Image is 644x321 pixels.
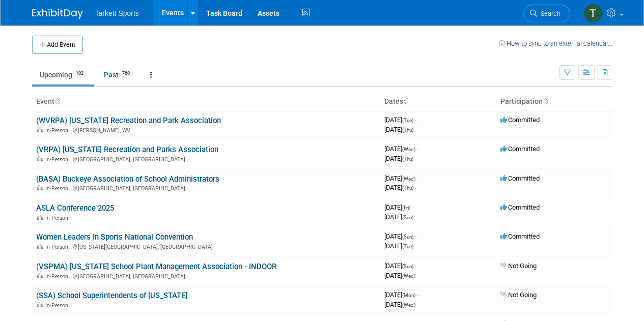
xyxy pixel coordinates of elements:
span: Not Going [500,262,537,270]
span: [DATE] [384,126,413,133]
a: (BASA) Buckeye Association of School Administrators [36,174,219,184]
span: (Wed) [402,302,415,308]
span: In-Person [45,127,71,134]
span: In-Person [45,156,71,163]
span: (Mon) [402,293,415,298]
span: In-Person [45,185,71,192]
a: Sort by Start Date [403,97,408,105]
span: [DATE] [384,213,413,221]
th: Event [32,93,380,110]
a: (WVRPA) [US_STATE] Recreation and Park Association [36,116,221,125]
span: In-Person [45,273,71,280]
span: [DATE] [384,184,413,191]
span: Committed [500,232,540,240]
span: [DATE] [384,174,418,182]
span: Committed [500,116,540,124]
a: How to sync to an external calendar... [499,40,612,47]
span: (Thu) [402,185,413,191]
span: In-Person [45,302,71,309]
img: In-Person Event [37,185,43,190]
img: Tom Breuer [583,4,603,23]
span: In-Person [45,215,71,221]
span: (Tue) [402,118,413,123]
span: - [412,203,413,211]
span: [DATE] [384,145,418,153]
span: [DATE] [384,301,415,308]
span: Committed [500,145,540,153]
img: In-Person Event [37,244,43,249]
span: (Thu) [402,156,413,162]
span: (Wed) [402,273,415,279]
span: - [415,116,416,124]
span: Tarkett Sports [95,9,139,17]
a: Sort by Event Name [54,97,60,105]
span: [DATE] [384,291,418,299]
span: In-Person [45,244,71,250]
th: Participation [496,93,612,110]
span: [DATE] [384,203,413,211]
div: [GEOGRAPHIC_DATA], [GEOGRAPHIC_DATA] [36,272,376,280]
span: [DATE] [384,242,413,250]
a: ASLA Conference 2025 [36,203,114,213]
a: Upcoming102 [32,65,94,84]
span: (Sun) [402,215,413,220]
span: - [417,291,418,299]
span: Committed [500,203,540,211]
img: In-Person Event [37,215,43,220]
a: Search [523,5,570,22]
img: ExhibitDay [32,9,83,19]
img: In-Person Event [37,127,43,132]
span: [DATE] [384,116,416,124]
img: In-Person Event [37,302,43,307]
div: [GEOGRAPHIC_DATA], [GEOGRAPHIC_DATA] [36,155,376,163]
span: Committed [500,174,540,182]
span: [DATE] [384,262,416,270]
a: (SSA) School Superintendents of [US_STATE] [36,291,187,300]
span: - [417,174,418,182]
span: (Fri) [402,205,410,211]
span: (Thu) [402,127,413,133]
span: 102 [73,70,87,77]
span: [DATE] [384,232,416,240]
a: Women Leaders In Sports National Convention [36,232,193,242]
a: Sort by Participation Type [543,97,548,105]
a: (VSPMA) [US_STATE] School Plant Management Association - INDOOR [36,262,276,271]
span: (Wed) [402,176,415,182]
a: (VRPA) [US_STATE] Recreation and Parks Association [36,145,218,154]
th: Dates [380,93,496,110]
img: In-Person Event [37,156,43,161]
div: [US_STATE][GEOGRAPHIC_DATA], [GEOGRAPHIC_DATA] [36,242,376,250]
span: (Sun) [402,234,413,240]
span: Search [537,10,561,17]
span: (Sun) [402,264,413,269]
span: Not Going [500,291,537,299]
div: [PERSON_NAME], WV [36,126,376,134]
span: (Wed) [402,147,415,152]
span: - [417,145,418,153]
span: [DATE] [384,155,413,162]
button: Add Event [32,36,83,54]
span: - [415,232,416,240]
span: (Tue) [402,244,413,249]
span: 760 [119,70,133,77]
div: [GEOGRAPHIC_DATA], [GEOGRAPHIC_DATA] [36,184,376,192]
img: In-Person Event [37,273,43,278]
span: [DATE] [384,272,415,279]
span: - [415,262,416,270]
a: Past760 [96,65,141,84]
